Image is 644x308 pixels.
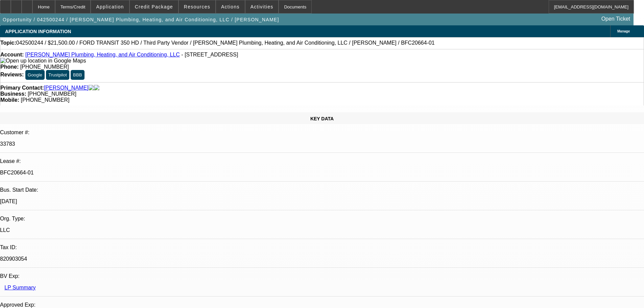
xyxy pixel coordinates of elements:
[0,64,19,70] strong: Phone:
[617,29,630,33] span: Manage
[310,116,334,121] span: KEY DATA
[0,58,86,64] a: View Google Maps
[0,40,16,46] strong: Topic:
[221,4,240,9] span: Actions
[91,0,129,13] button: Application
[89,85,94,91] img: facebook-icon.png
[71,70,85,80] button: BBB
[4,285,35,290] a: LP Summary
[245,0,279,13] button: Activities
[25,70,45,80] button: Google
[3,17,279,22] span: Opportunity / 042500244 / [PERSON_NAME] Plumbing, Heating, and Air Conditioning, LLC / [PERSON_NAME]
[179,0,215,13] button: Resources
[181,52,238,57] span: - [STREET_ADDRESS]
[16,40,435,46] span: 042500244 / $21,500.00 / FORD TRANSIT 350 HD / Third Party Vendor / [PERSON_NAME] Plumbing, Heati...
[28,91,76,97] span: [PHONE_NUMBER]
[0,97,19,103] strong: Mobile:
[21,97,69,103] span: [PHONE_NUMBER]
[0,58,86,64] img: Open up location in Google Maps
[20,64,69,70] span: [PHONE_NUMBER]
[184,4,210,9] span: Resources
[0,72,24,77] strong: Reviews:
[0,52,24,57] strong: Account:
[130,0,178,13] button: Credit Package
[216,0,245,13] button: Actions
[46,70,69,80] button: Trustpilot
[44,85,89,91] a: [PERSON_NAME]
[251,4,273,9] span: Activities
[135,4,173,9] span: Credit Package
[25,52,180,57] a: [PERSON_NAME] Plumbing, Heating, and Air Conditioning, LLC
[599,13,633,25] a: Open Ticket
[0,85,44,91] strong: Primary Contact:
[96,4,124,9] span: Application
[5,29,71,34] span: APPLICATION INFORMATION
[94,85,99,91] img: linkedin-icon.png
[0,91,26,97] strong: Business:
